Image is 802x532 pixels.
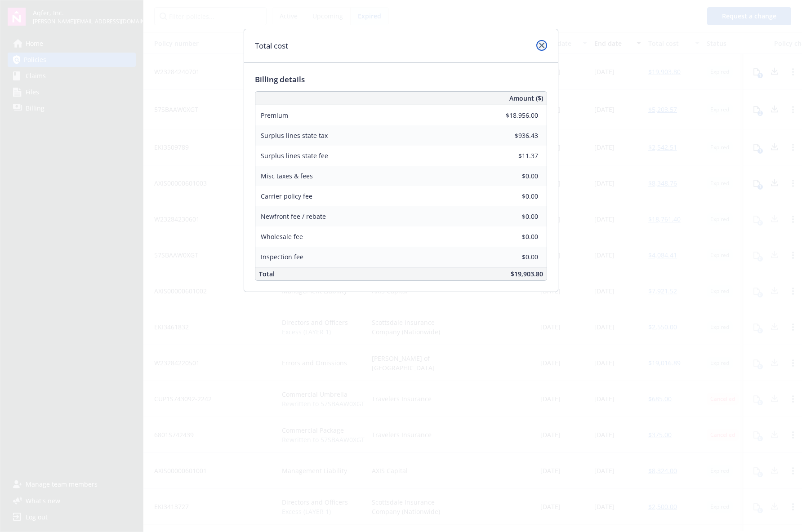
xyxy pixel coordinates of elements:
span: Wholesale fee [261,232,303,241]
span: Surplus lines state fee [261,151,328,160]
span: Total [259,270,275,278]
input: 0.00 [485,250,544,263]
input: 0.00 [485,189,544,203]
span: Newfront fee / rebate [261,212,326,221]
span: Carrier policy fee [261,192,312,200]
input: 0.00 [485,169,544,182]
span: Inspection fee [261,253,303,261]
span: Billing details [255,74,305,84]
span: Misc taxes & fees [261,172,313,180]
span: Surplus lines state tax [261,131,328,140]
h1: Total cost [255,40,288,52]
input: 0.00 [485,108,544,122]
span: Amount ($) [509,93,543,103]
span: Premium [261,111,288,120]
input: 0.00 [485,230,544,243]
input: 0.00 [485,149,544,162]
input: 0.00 [485,209,544,223]
input: 0.00 [485,129,544,142]
a: close [536,40,547,51]
span: $19,903.80 [511,270,543,278]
